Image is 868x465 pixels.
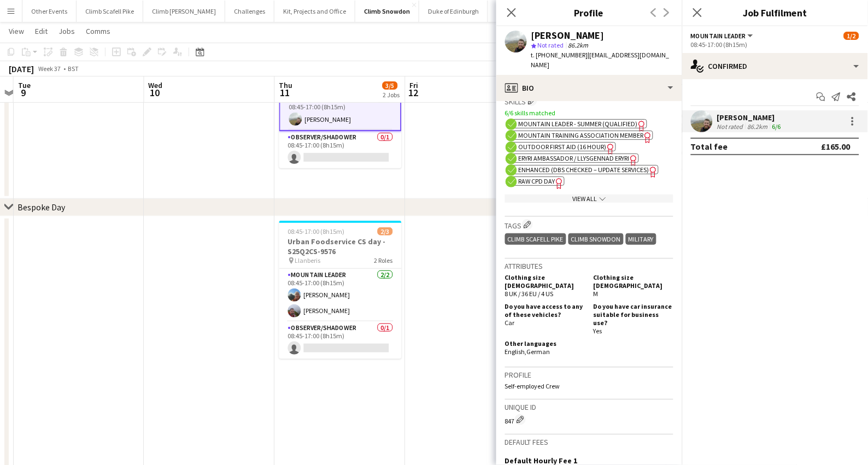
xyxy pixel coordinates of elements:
span: Thu [279,80,293,90]
h3: Job Fulfilment [682,5,868,20]
p: 6/6 skills matched [505,109,673,117]
button: Mass Participation [488,1,557,22]
app-job-card: 08:45-17:00 (8h15m)1/2Open CS day - T25Q2CS-9072 Llanberis2 RolesMountain Leader1/108:45-17:00 (8... [279,54,402,168]
span: 1/2 [844,32,859,40]
h5: Other languages [505,339,585,348]
span: 2 Roles [374,256,393,264]
span: 12 [408,86,419,99]
div: Climb Scafell Pike [505,233,566,245]
span: 86.2km [566,41,591,49]
div: 847 [505,414,673,425]
h5: Do you have car insurance suitable for business use? [594,302,673,327]
h3: Skills [505,95,673,107]
span: 08:45-17:00 (8h15m) [288,227,345,236]
button: Challenges [225,1,274,22]
button: Duke of Edinburgh [419,1,488,22]
div: Total fee [691,141,728,152]
a: View [4,24,28,38]
app-job-card: 08:45-17:00 (8h15m)2/3Urban Foodservice CS day - S25Q2CS-9576 Llanberis2 RolesMountain Leader2/20... [279,221,402,359]
div: BST [68,64,79,73]
span: | [EMAIL_ADDRESS][DOMAIN_NAME] [531,51,670,69]
app-card-role: Observer/Shadower0/108:45-17:00 (8h15m) [279,131,402,168]
div: Not rated [717,122,746,131]
span: Yes [594,327,602,335]
h3: Attributes [505,261,673,271]
span: Week 37 [36,64,63,73]
button: Climb [PERSON_NAME] [143,1,225,22]
span: Mountain Training Association member [519,131,644,139]
button: Kit, Projects and Office [274,1,355,22]
div: [PERSON_NAME] [531,31,605,40]
p: Self-employed Crew [505,382,673,390]
span: Outdoor First Aid (16 hour) [519,143,607,151]
div: Confirmed [682,53,868,79]
h3: Unique ID [505,402,673,412]
app-card-role: Mountain Leader2/208:45-17:00 (8h15m)[PERSON_NAME][PERSON_NAME] [279,269,402,322]
button: Other Events [22,1,77,22]
div: 2 Jobs [383,91,400,99]
h3: Tags [505,219,673,231]
span: Not rated [538,41,564,49]
div: Military [626,233,656,245]
span: M [594,290,599,298]
span: Llanberis [295,256,321,264]
a: Jobs [54,24,79,38]
span: Comms [86,26,110,36]
h3: Profile [505,370,673,380]
span: RAW CPD day [519,177,555,185]
div: View All [505,195,673,203]
span: Eryri Ambassador / Llysgennad Eryri [519,154,630,162]
div: 86.2km [746,122,770,131]
span: Edit [35,26,48,36]
span: Mountain Leader - Summer (Qualified) [519,120,638,128]
a: Edit [31,24,52,38]
span: 3/5 [383,81,398,90]
span: Wed [149,80,163,90]
span: Tue [18,80,31,90]
div: 08:45-17:00 (8h15m) [691,40,859,49]
h3: Default fees [505,437,673,447]
a: Comms [81,24,115,38]
span: English , [505,348,527,356]
app-card-role: Mountain Leader1/108:45-17:00 (8h15m)[PERSON_NAME] [279,92,402,131]
span: Car [505,319,515,327]
app-skills-label: 6/6 [772,122,781,131]
h5: Clothing size [DEMOGRAPHIC_DATA] [594,273,673,290]
span: 10 [147,86,163,99]
h5: Clothing size [DEMOGRAPHIC_DATA] [505,273,585,290]
div: Bespoke Day [17,202,65,213]
button: Mountain Leader [691,32,755,40]
span: Mountain Leader [691,32,746,40]
span: Enhanced (DBS Checked – Update Services) [519,166,649,174]
span: 8 UK / 36 EU / 4 US [505,290,554,298]
app-card-role: Observer/Shadower0/108:45-17:00 (8h15m) [279,322,402,359]
span: 11 [278,86,293,99]
div: [PERSON_NAME] [717,113,783,122]
h3: Urban Foodservice CS day - S25Q2CS-9576 [279,237,402,256]
span: Jobs [58,26,75,36]
span: German [527,348,550,356]
button: Climb Scafell Pike [77,1,143,22]
span: Fri [410,80,419,90]
div: Bio [496,75,682,101]
button: Climb Snowdon [355,1,419,22]
span: View [9,26,24,36]
div: Climb Snowdon [568,233,624,245]
div: [DATE] [9,63,34,74]
span: 2/3 [378,227,393,236]
span: 9 [16,86,31,99]
div: £165.00 [822,141,851,152]
h5: Do you have access to any of these vehicles? [505,302,585,319]
h3: Profile [496,5,682,20]
span: t. [PHONE_NUMBER] [531,51,588,59]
